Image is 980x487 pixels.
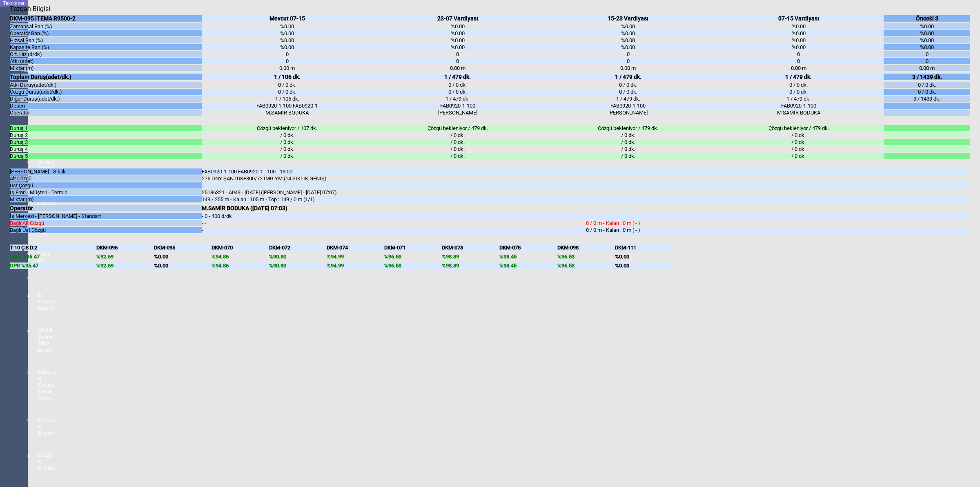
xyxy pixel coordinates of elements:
[202,44,372,50] div: %0.00
[884,15,970,22] div: Önceki 3
[202,51,372,57] div: 0
[543,82,713,88] div: 0 / 0 dk.
[202,103,372,109] div: FAB0920-1-100 FAB0920-1
[10,189,202,195] div: İş Emri - Müşteri - Termin
[154,263,212,269] div: %0.00
[586,220,970,226] div: 0 / 0 m - Kalan : 0 m ( - )
[202,82,372,88] div: 0 / 0 dk.
[372,30,543,36] div: %0.00
[154,245,212,251] div: DKM-095
[884,44,970,50] div: %0.00
[10,245,96,251] div: T:10 Ç:8 D:2
[10,110,202,116] div: Operatör
[713,30,884,36] div: %0.00
[884,74,970,80] div: 3 / 1439 dk.
[543,96,713,102] div: 1 / 479 dk.
[202,139,372,145] div: / 0 dk.
[202,15,372,22] div: Mevcut 07-15
[372,51,543,57] div: 0
[10,51,202,57] div: Ort. Hız (d/dk)
[372,146,543,152] div: / 0 dk.
[543,15,713,22] div: 15-23 Vardiyası
[615,263,673,269] div: %0.00
[372,125,543,131] div: Çözgü bekleniyor / 479 dk.
[202,227,586,233] div: -
[442,245,499,251] div: DKM-073
[202,37,372,43] div: %0.00
[713,96,884,102] div: 1 / 479 dk.
[212,245,269,251] div: DKM-070
[713,58,884,64] div: 0
[10,227,202,233] div: Bağlı Üst Çözgü
[372,153,543,159] div: / 0 dk.
[543,103,713,109] div: FAB0920-1-100
[10,146,202,152] div: Duruş 4
[10,103,202,109] div: Desen
[713,51,884,57] div: 0
[212,263,269,269] div: %94.86
[586,227,970,233] div: 0 / 0 m - Kalan : 0 m ( - )
[10,37,202,43] div: Hızsal Ran.(%)
[202,132,372,138] div: / 0 dk.
[543,37,713,43] div: %0.00
[202,168,586,175] div: FAB0920-1-100 FAB0920-1 - 100 - 13.00
[713,103,884,109] div: FAB0920-1-100
[10,196,202,202] div: Miktar (m)
[557,263,615,269] div: %96.53
[10,125,202,131] div: Duruş 1
[327,254,384,260] div: %94.99
[543,146,713,152] div: / 0 dk.
[499,254,557,260] div: %98.45
[543,132,713,138] div: / 0 dk.
[713,89,884,95] div: 0 / 0 dk.
[543,139,713,145] div: / 0 dk.
[10,89,202,95] div: Çözgü Duruş(adet/dk.)
[96,245,154,251] div: DKM-096
[543,58,713,64] div: 0
[372,132,543,138] div: / 0 dk.
[713,132,884,138] div: / 0 dk.
[10,175,202,182] div: Alt Çözgü
[713,146,884,152] div: / 0 dk.
[543,153,713,159] div: / 0 dk.
[884,96,970,102] div: 3 / 1439 dk.
[713,153,884,159] div: / 0 dk.
[543,110,713,116] div: [PERSON_NAME]
[202,220,586,226] div: - -
[202,30,372,36] div: %0.00
[202,175,586,182] div: 275 DNY ŞANTUK+300/72 İMG YM.(14 SIKLIK GENİŞ)
[10,5,53,13] div: Tezgah Bilgisi
[269,254,327,260] div: %90.80
[557,245,615,251] div: DKM-098
[884,23,970,29] div: %0.00
[884,51,970,57] div: 0
[10,132,202,138] div: Duruş 2
[884,65,970,71] div: 0.00 m
[372,103,543,109] div: FAB0920-1-100
[384,245,442,251] div: DKM-071
[372,58,543,64] div: 0
[10,96,202,102] div: Diğer Duruş(adet/dk.)
[713,44,884,50] div: %0.00
[372,139,543,145] div: / 0 dk.
[202,213,586,219] div: - 0 - 400 d/dk
[884,89,970,95] div: 0 / 0 dk.
[543,30,713,36] div: %0.00
[269,245,327,251] div: DKM-072
[327,263,384,269] div: %94.99
[10,65,202,71] div: Miktar (m)
[543,23,713,29] div: %0.00
[212,254,269,260] div: %94.86
[713,139,884,145] div: / 0 dk.
[372,15,543,22] div: 23-07 Vardiyası
[499,245,557,251] div: DKM-075
[10,44,202,50] div: Kapasite Ran.(%)
[713,15,884,22] div: 07-15 Vardiyası
[557,254,615,260] div: %96.53
[543,74,713,80] div: 1 / 479 dk.
[442,263,499,269] div: %98.89
[10,205,202,211] div: Operatör
[713,110,884,116] div: M.SAMİR BODUKA
[10,263,96,269] div: OPR %95.47
[543,51,713,57] div: 0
